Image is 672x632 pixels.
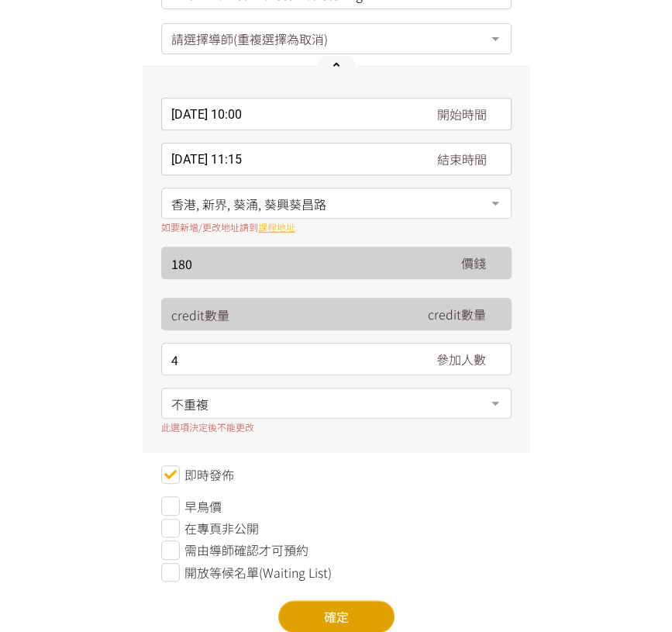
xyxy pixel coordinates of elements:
[184,519,259,537] span: 在專頁非公開
[184,563,332,582] span: 開放等候名單(Waiting List)
[184,540,308,559] span: 需由導師確認才可預約
[437,150,487,168] span: 結束時間
[428,305,486,323] div: credit數量
[161,98,512,130] input: 開始時間
[461,254,486,272] div: 價錢
[161,220,512,234] div: 如要新增/更改地址請到
[184,465,234,484] span: 即時發佈
[171,344,418,376] input: 參加人數
[171,247,418,280] input: 價錢
[437,105,487,123] span: 開始時間
[171,392,500,412] span: 不重複
[161,143,512,175] input: 結束時間
[171,299,418,331] input: credit數量
[161,420,512,434] div: 此選項決定後不能更改
[184,497,222,516] span: 早鳥價
[171,192,500,212] span: 香港, 新界, 葵涌, 葵興葵昌路
[258,220,295,233] a: 課程地址
[171,28,328,48] span: 請選擇導師(重複選擇為取消)
[436,350,486,368] div: 參加人數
